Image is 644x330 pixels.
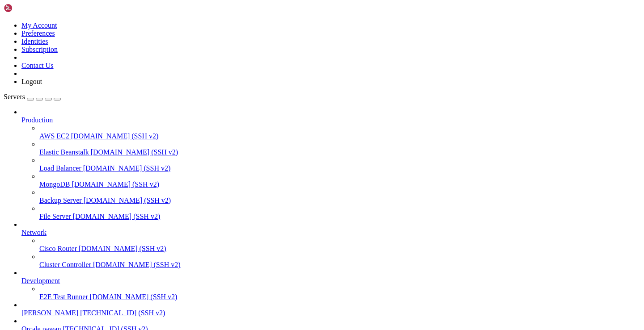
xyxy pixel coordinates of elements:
a: Cisco Router [DOMAIN_NAME] (SSH v2) [39,245,640,253]
span: [DOMAIN_NAME] (SSH v2) [90,293,178,301]
span: [DOMAIN_NAME] (SSH v2) [71,132,159,140]
a: Preferences [21,29,55,37]
a: Subscription [21,46,58,53]
li: Elastic Beanstalk [DOMAIN_NAME] (SSH v2) [39,140,640,156]
span: [DOMAIN_NAME] (SSH v2) [72,180,159,188]
li: Production [21,108,640,221]
a: MongoDB [DOMAIN_NAME] (SSH v2) [39,180,640,188]
span: AWS EC2 [39,132,69,140]
li: Backup Server [DOMAIN_NAME] (SSH v2) [39,188,640,205]
a: File Server [DOMAIN_NAME] (SSH v2) [39,213,640,221]
span: File Server [39,213,71,220]
li: File Server [DOMAIN_NAME] (SSH v2) [39,205,640,221]
img: Shellngn [4,4,55,13]
span: Production [21,116,53,124]
li: [PERSON_NAME] [TECHNICAL_ID] (SSH v2) [21,301,640,317]
span: Load Balancer [39,164,81,172]
a: Contact Us [21,62,54,69]
span: [DOMAIN_NAME] (SSH v2) [79,245,166,252]
span: [PERSON_NAME] [21,309,78,317]
span: Cluster Controller [39,261,91,268]
a: E2E Test Runner [DOMAIN_NAME] (SSH v2) [39,293,640,301]
span: [DOMAIN_NAME] (SSH v2) [93,261,181,268]
a: My Account [21,21,57,29]
li: E2E Test Runner [DOMAIN_NAME] (SSH v2) [39,285,640,301]
span: Development [21,277,60,284]
span: Cisco Router [39,245,77,252]
a: Elastic Beanstalk [DOMAIN_NAME] (SSH v2) [39,148,640,156]
span: [DOMAIN_NAME] (SSH v2) [84,196,171,204]
a: [PERSON_NAME] [TECHNICAL_ID] (SSH v2) [21,309,640,317]
li: MongoDB [DOMAIN_NAME] (SSH v2) [39,172,640,188]
a: Production [21,116,640,124]
span: [DOMAIN_NAME] (SSH v2) [91,148,178,156]
a: Logout [21,78,42,85]
span: Elastic Beanstalk [39,148,89,156]
span: Network [21,229,47,236]
li: Cluster Controller [DOMAIN_NAME] (SSH v2) [39,253,640,269]
span: Backup Server [39,196,82,204]
span: [TECHNICAL_ID] (SSH v2) [80,309,165,317]
a: Backup Server [DOMAIN_NAME] (SSH v2) [39,196,640,205]
a: Identities [21,38,48,45]
span: [DOMAIN_NAME] (SSH v2) [83,164,171,172]
span: Servers [4,93,25,100]
li: Cisco Router [DOMAIN_NAME] (SSH v2) [39,237,640,253]
a: AWS EC2 [DOMAIN_NAME] (SSH v2) [39,132,640,140]
a: Cluster Controller [DOMAIN_NAME] (SSH v2) [39,261,640,269]
a: Servers [4,93,61,100]
li: Load Balancer [DOMAIN_NAME] (SSH v2) [39,156,640,172]
a: Development [21,277,640,285]
a: Network [21,229,640,237]
li: Development [21,269,640,301]
a: Load Balancer [DOMAIN_NAME] (SSH v2) [39,164,640,172]
span: E2E Test Runner [39,293,88,301]
li: AWS EC2 [DOMAIN_NAME] (SSH v2) [39,124,640,140]
span: [DOMAIN_NAME] (SSH v2) [73,213,161,220]
li: Network [21,221,640,269]
span: MongoDB [39,180,70,188]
